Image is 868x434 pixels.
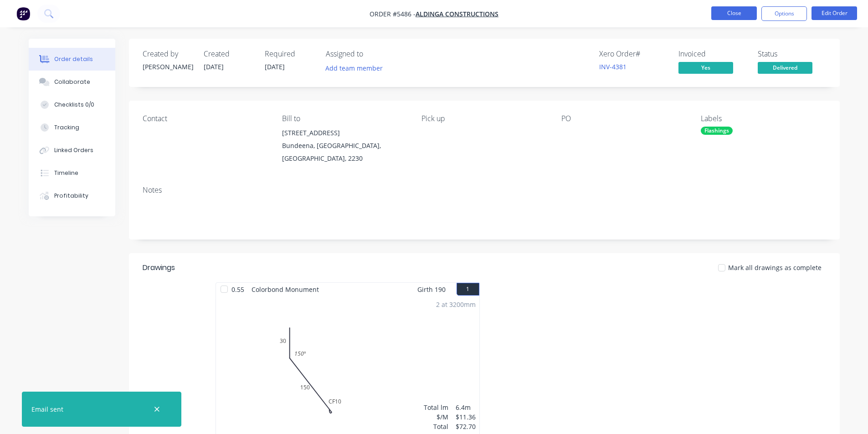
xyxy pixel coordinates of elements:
div: 2 at 3200mm [436,300,476,309]
div: Pick up [421,114,546,123]
img: Factory [16,7,30,20]
button: Edit Order [812,6,857,20]
div: Bill to [282,114,407,123]
div: Bundeena, [GEOGRAPHIC_DATA], [GEOGRAPHIC_DATA], 2230 [282,139,407,165]
div: $11.36 [456,412,476,422]
div: Created [204,50,254,58]
div: Drawings [143,262,175,273]
span: Girth 190 [417,283,446,296]
button: Add team member [326,62,388,74]
span: Colorbond Monument [248,283,323,296]
button: Checklists 0/0 [29,93,115,116]
button: Timeline [29,162,115,184]
span: Order #5486 - [370,10,416,18]
button: Delivered [758,62,812,76]
span: Mark all drawings as complete [728,263,822,272]
div: Invoiced [678,50,747,58]
button: Collaborate [29,71,115,93]
div: Assigned to [326,50,417,58]
div: Tracking [54,123,79,132]
div: Linked Orders [54,146,93,154]
div: [STREET_ADDRESS]Bundeena, [GEOGRAPHIC_DATA], [GEOGRAPHIC_DATA], 2230 [282,127,407,165]
span: 0.55 [228,283,248,296]
button: Add team member [320,62,387,74]
div: Order details [54,55,92,63]
div: Xero Order # [599,50,668,58]
div: Flashings [701,127,733,135]
div: Total [424,422,448,431]
div: [PERSON_NAME] [143,62,193,71]
div: Profitability [54,192,88,200]
button: Options [761,6,807,21]
button: Tracking [29,116,115,139]
div: Required [265,50,315,58]
div: $72.70 [456,422,476,431]
div: PO [561,114,686,123]
button: Profitability [29,184,115,207]
span: [DATE] [204,62,224,71]
div: 6.4m [456,403,476,412]
div: Labels [701,114,826,123]
div: Contact [143,114,267,123]
div: Email sent [31,404,63,414]
div: Timeline [54,169,78,177]
div: Checklists 0/0 [54,101,94,109]
div: Total lm [424,403,448,412]
div: Collaborate [54,78,90,86]
div: [STREET_ADDRESS] [282,127,407,139]
span: Yes [678,62,733,73]
button: Linked Orders [29,139,115,162]
div: Notes [143,186,826,194]
span: Delivered [758,62,812,73]
a: Aldinga Constructions [416,10,498,18]
a: INV-4381 [599,62,627,71]
button: 1 [457,283,479,296]
div: Status [758,50,826,58]
span: [DATE] [265,62,285,71]
button: Close [711,6,757,20]
button: Order details [29,48,115,71]
div: Created by [143,50,193,58]
div: $/M [424,412,448,422]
